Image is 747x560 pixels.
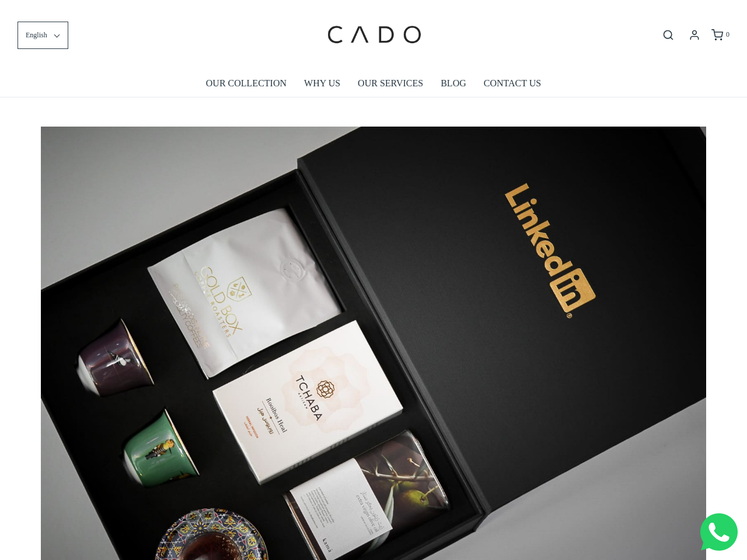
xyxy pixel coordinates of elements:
img: Whatsapp [700,513,738,551]
span: Last name [333,1,371,10]
button: English [18,22,68,49]
a: WHY US [304,70,340,97]
a: 0 [710,29,729,41]
span: Number of gifts [333,97,388,106]
a: OUR SERVICES [358,70,423,97]
a: CONTACT US [484,70,541,97]
span: Company name [333,49,390,58]
a: BLOG [441,70,466,97]
span: 0 [726,30,729,38]
span: English [26,30,47,41]
button: Open search bar [658,29,679,41]
a: OUR COLLECTION [206,70,287,97]
img: cadogifting [324,9,423,61]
